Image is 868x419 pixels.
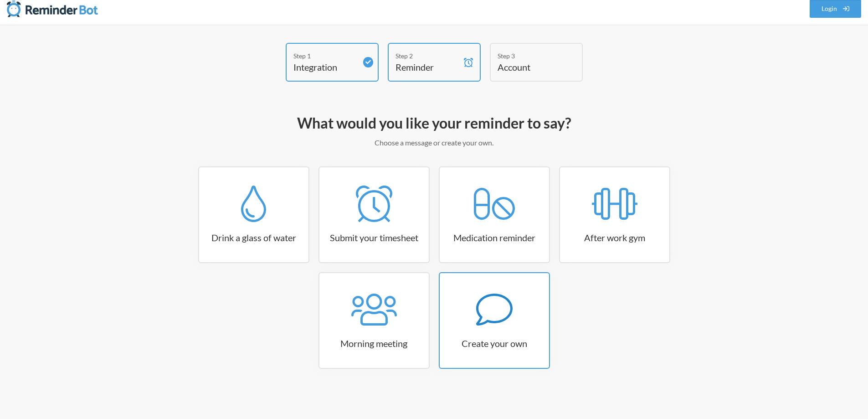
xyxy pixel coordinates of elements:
h3: Morning meeting [319,337,429,350]
h3: Submit your timesheet [319,231,429,244]
h2: What would you like your reminder to say? [170,114,699,133]
h3: Create your own [440,337,549,350]
h3: Medication reminder [440,231,549,244]
div: Step 1 [293,51,357,61]
h4: Integration [293,61,357,73]
p: Choose a message or create your own. [170,137,699,148]
div: Step 2 [395,51,459,61]
div: Step 3 [498,51,561,61]
h4: Reminder [395,61,459,73]
h3: After work gym [560,231,669,244]
h4: Account [498,61,561,73]
h3: Drink a glass of water [199,231,308,244]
